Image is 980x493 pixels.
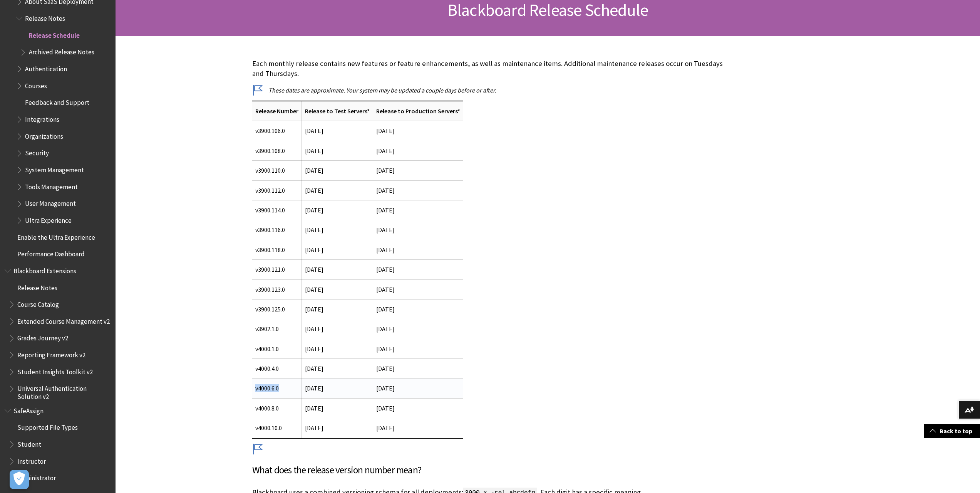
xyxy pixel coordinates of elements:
td: v3900.110.0 [252,161,302,180]
span: System Management [25,163,84,174]
span: [DATE] [305,325,323,333]
td: v3900.112.0 [252,180,302,200]
span: [DATE] [305,246,323,254]
span: Administrator [17,471,56,482]
span: Archived Release Notes [29,46,94,56]
span: Release Schedule [29,29,80,39]
span: Blackboard Extensions [13,264,76,275]
td: [DATE] [373,121,463,141]
span: Integrations [25,113,59,123]
a: Back to top [924,424,980,438]
td: [DATE] [373,319,463,339]
span: Release Notes [25,12,65,22]
td: v3902.1.0 [252,319,302,339]
td: [DATE] [373,339,463,358]
td: v3900.114.0 [252,200,302,220]
nav: Book outline for Blackboard SafeAssign [5,404,111,485]
td: [DATE] [373,161,463,180]
td: [DATE] [373,279,463,299]
span: [DATE] [305,187,323,194]
span: [DATE] [376,187,395,194]
span: [DATE] [305,206,323,214]
th: Release to Production Servers* [373,101,463,121]
td: v4000.6.0 [252,379,302,398]
td: v3900.118.0 [252,240,302,259]
span: Tools Management [25,180,78,191]
td: [DATE] [373,299,463,319]
td: v4000.8.0 [252,398,302,418]
span: [DATE] [305,286,323,293]
td: v3900.106.0 [252,121,302,141]
span: SafeAssign [13,404,44,415]
td: [DATE] [373,398,463,418]
td: [DATE] [373,379,463,398]
span: [DATE] [305,226,323,234]
td: [DATE] [373,200,463,220]
td: v3900.116.0 [252,220,302,240]
p: These dates are approximate. Your system may be updated a couple days before or after. [252,86,730,94]
td: [DATE] [302,141,373,160]
th: Release to Test Servers* [302,101,373,121]
span: [DATE] [305,384,323,392]
td: [DATE] [373,141,463,160]
span: Reporting Framework v2 [17,348,85,359]
span: Enable the Ultra Experience [17,231,95,241]
span: User Management [25,197,76,208]
span: Courses [25,79,47,90]
td: v3900.108.0 [252,141,302,160]
span: Extended Course Management v2 [17,315,110,325]
nav: Book outline for Blackboard Extensions [5,264,111,400]
span: Universal Authentication Solution v2 [17,382,110,400]
td: [DATE] [373,418,463,438]
td: v3900.125.0 [252,299,302,319]
span: [DATE] [305,345,323,353]
span: Student Insights Toolkit v2 [17,365,93,376]
span: [DATE] [305,305,323,313]
span: Course Catalog [17,298,59,308]
td: [DATE] [373,240,463,259]
span: Instructor [17,455,46,465]
td: [DATE] [302,121,373,141]
span: [DATE] [305,365,323,372]
td: v4000.4.0 [252,359,302,379]
span: Feedback and Support [25,96,89,107]
td: [DATE] [373,220,463,240]
span: Student [17,438,41,448]
span: Organizations [25,130,63,140]
span: Performance Dashboard [17,247,85,258]
span: Ultra Experience [25,214,72,224]
td: [DATE] [302,418,373,438]
span: Supported File Types [17,421,78,432]
td: [DATE] [302,161,373,180]
h3: What does the release version number mean? [252,463,730,478]
span: Grades Journey v2 [17,332,68,342]
td: [DATE] [373,260,463,279]
td: [DATE] [373,359,463,379]
th: Release Number [252,101,302,121]
td: v4000.1.0 [252,339,302,358]
button: Open Preferences [10,470,29,489]
td: v3900.123.0 [252,279,302,299]
td: v3900.121.0 [252,260,302,279]
span: Authentication [25,62,67,73]
span: Security [25,147,49,157]
p: Each monthly release contains new features or feature enhancements, as well as maintenance items.... [252,59,730,79]
span: Release Notes [17,281,57,292]
td: [DATE] [302,398,373,418]
td: v4000.10.0 [252,418,302,438]
span: [DATE] [305,266,323,273]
